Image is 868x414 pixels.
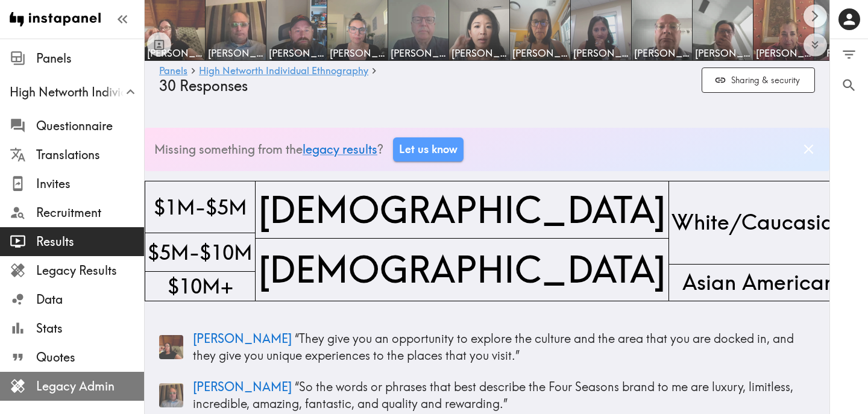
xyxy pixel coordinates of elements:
[804,4,827,28] button: Scroll right
[208,46,263,60] span: [PERSON_NAME]
[393,137,464,162] a: Let us know
[804,33,827,57] button: Expand to show all items
[159,383,183,407] img: Panelist thumbnail
[695,46,750,60] span: [PERSON_NAME]
[36,291,144,308] span: Data
[193,330,815,364] p: “ They give you an opportunity to explore the culture and the area that you are docked in, and th...
[36,118,144,134] span: Questionnaire
[36,175,144,192] span: Invites
[391,46,446,60] span: [PERSON_NAME]
[797,138,820,160] button: Dismiss banner
[634,46,690,60] span: [PERSON_NAME]
[154,141,383,158] p: Missing something from the ?
[702,67,815,93] button: Sharing & security
[36,349,144,366] span: Quotes
[36,146,144,163] span: Translations
[193,379,292,394] span: [PERSON_NAME]
[159,335,183,359] img: Panelist thumbnail
[159,66,187,77] a: Panels
[193,331,292,346] span: [PERSON_NAME]
[36,378,144,395] span: Legacy Admin
[256,242,668,297] span: [DEMOGRAPHIC_DATA]
[36,320,144,337] span: Stats
[573,46,629,60] span: [PERSON_NAME]
[159,77,248,95] span: 30 Responses
[269,46,324,60] span: [PERSON_NAME]
[10,84,144,101] span: High Networth Individual Ethnography
[303,142,377,157] a: legacy results
[451,46,507,60] span: [PERSON_NAME]
[145,236,255,269] span: $5M-$10M
[36,204,144,221] span: Recruitment
[147,46,203,60] span: [PERSON_NAME]
[36,262,144,279] span: Legacy Results
[830,39,868,70] button: Filter Responses
[165,269,236,303] span: $10M+
[756,46,811,60] span: [PERSON_NAME]
[147,33,171,57] button: Toggle between responses and questions
[830,70,868,101] button: Search
[193,378,815,412] p: “ So the words or phrases that best describe the Four Seasons brand to me are luxury, limitless, ...
[669,205,848,239] span: White/Caucasian
[680,265,838,300] span: Asian American
[330,46,385,60] span: [PERSON_NAME]
[36,50,144,67] span: Panels
[256,182,668,237] span: [DEMOGRAPHIC_DATA]
[512,46,568,60] span: [PERSON_NAME]
[841,77,857,93] span: Search
[159,325,815,369] a: Panelist thumbnail[PERSON_NAME] “They give you an opportunity to explore the culture and the area...
[841,46,857,63] span: Filter Responses
[199,66,368,77] a: High Networth Individual Ethnography
[36,233,144,250] span: Results
[151,190,250,224] span: $1M-$5M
